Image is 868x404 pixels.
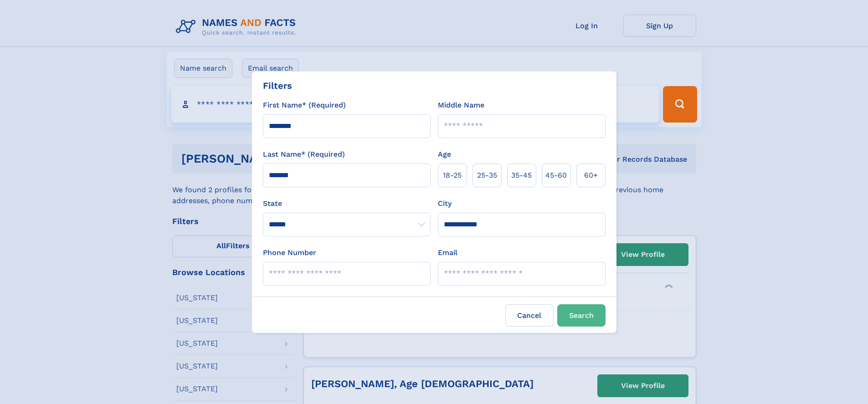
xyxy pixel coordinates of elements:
span: 45‑60 [545,170,567,181]
label: State [263,198,431,209]
label: Middle Name [438,100,484,111]
span: 35‑45 [511,170,532,181]
label: Age [438,149,451,160]
label: City [438,198,452,209]
div: Filters [263,79,292,92]
label: First Name* (Required) [263,100,346,111]
button: Search [557,304,606,327]
span: 60+ [584,170,598,181]
label: Last Name* (Required) [263,149,345,160]
span: 18‑25 [443,170,462,181]
span: 25‑35 [477,170,497,181]
label: Cancel [505,304,554,327]
label: Phone Number [263,247,316,258]
label: Email [438,247,457,258]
